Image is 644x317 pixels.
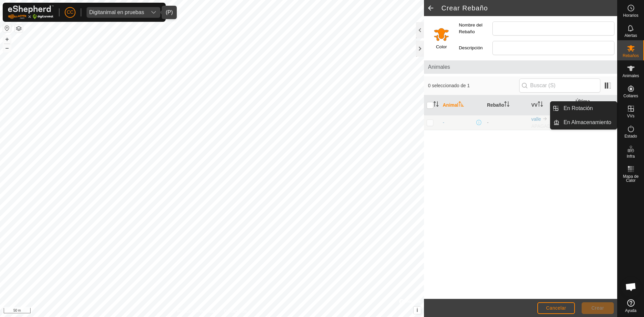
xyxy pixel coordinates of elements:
span: i [417,307,418,313]
span: - [443,119,444,126]
a: Ayuda [618,297,644,315]
span: CC [67,9,73,16]
span: Animales [428,63,613,71]
h2: Crear Rebaño [441,4,617,12]
button: Capas del Mapa [15,24,23,33]
span: En Rotación [563,104,593,112]
span: Animales [623,74,639,78]
span: VVs [627,114,634,118]
button: – [3,44,11,52]
div: Digitanimal en pruebas [89,10,144,15]
span: Digitanimal en pruebas [87,7,147,18]
label: Descripción [459,41,492,55]
span: Infra [627,154,635,158]
a: Política de Privacidad [177,308,216,314]
span: Rebaños [623,54,639,58]
button: Cancelar [537,302,575,314]
p-sorticon: Activar para ordenar [504,102,509,108]
p-sorticon: Activar para ordenar [459,102,464,108]
span: Ayuda [625,309,637,313]
span: Crear [591,305,604,311]
span: APAGADO [531,123,554,129]
span: Collares [623,94,638,98]
img: Logo Gallagher [8,5,54,19]
div: - [487,119,526,126]
p-sorticon: Activar para ordenar [433,102,439,108]
a: En Almacenamiento [559,116,617,129]
li: En Almacenamiento [550,116,617,129]
button: Restablecer Mapa [3,24,11,32]
button: i [414,307,421,314]
span: Cancelar [546,305,566,311]
input: Buscar (S) [519,78,600,93]
button: Crear [582,302,614,314]
span: Horarios [623,13,638,17]
div: dropdown trigger [147,7,160,18]
button: + [3,35,11,43]
a: En Rotación [559,102,617,115]
span: En Almacenamiento [563,118,611,126]
img: hasta [542,116,548,121]
th: Rebaño [484,95,529,115]
th: VV [529,95,573,115]
span: 0 seleccionado de 1 [428,82,519,89]
p-sorticon: Activar para ordenar [538,102,543,108]
span: Mapa de Calor [619,174,642,182]
li: En Rotación [550,102,617,115]
label: Color [436,44,447,50]
label: Nombre del Rebaño [459,21,492,36]
th: Animal [440,95,484,115]
span: Alertas [625,34,637,38]
div: Chat abierto [621,277,641,297]
a: Contáctenos [224,308,247,314]
span: Estado [625,134,637,138]
th: Última Actualización [573,95,617,115]
a: valle [531,116,541,122]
